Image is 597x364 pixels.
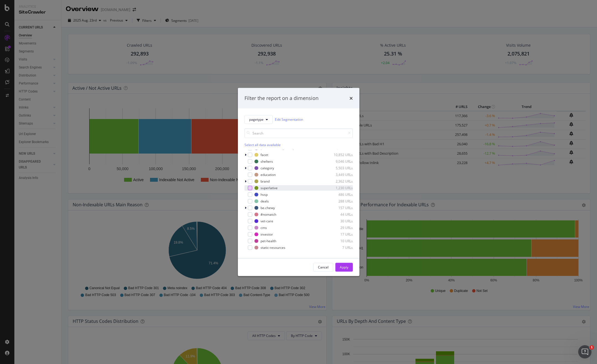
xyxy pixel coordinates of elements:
div: 29 URLs [326,225,353,230]
input: Search [244,128,353,138]
div: cms [261,225,267,230]
div: 2,362 URLs [326,179,353,184]
div: 10,852 URLs [326,152,353,157]
div: facet [261,152,268,157]
div: vet-care [261,219,273,223]
div: Apply [340,265,348,270]
div: deals [261,199,269,204]
div: 10 URLs [326,239,353,243]
div: category [261,166,274,170]
div: 157 URLs [326,205,353,210]
div: 288 URLs [326,199,353,204]
div: investor [261,232,273,237]
div: 44 URLs [326,212,353,217]
iframe: Intercom live chat [578,345,591,358]
div: 7 URLs [326,245,353,250]
div: 1,230 URLs [326,186,353,190]
div: Cancel [318,265,328,270]
div: static-resources [261,245,285,250]
div: Select all data available [244,142,353,147]
button: pagetype [244,115,273,124]
div: 5,503 URLs [326,166,353,170]
div: 486 URLs [326,192,353,197]
div: modal [238,88,359,276]
div: 3,449 URLs [326,172,353,177]
div: #nomatch [261,212,276,217]
div: brand [261,179,270,184]
div: superlative [261,186,278,190]
span: pagetype [249,117,264,122]
a: Edit Segmentation [275,117,303,122]
div: pet-health [261,239,276,243]
button: Cancel [313,263,333,271]
div: 30 URLs [326,219,353,223]
button: Apply [335,263,353,271]
div: Filter the report on a dimension [244,95,319,102]
span: 1 [590,345,594,350]
div: 17 URLs [326,232,353,237]
div: be.chewy [261,205,275,210]
div: 9,046 URLs [326,159,353,164]
div: shelters [261,159,273,164]
div: education [261,172,276,177]
div: times [349,95,353,102]
div: hvsp [261,192,268,197]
